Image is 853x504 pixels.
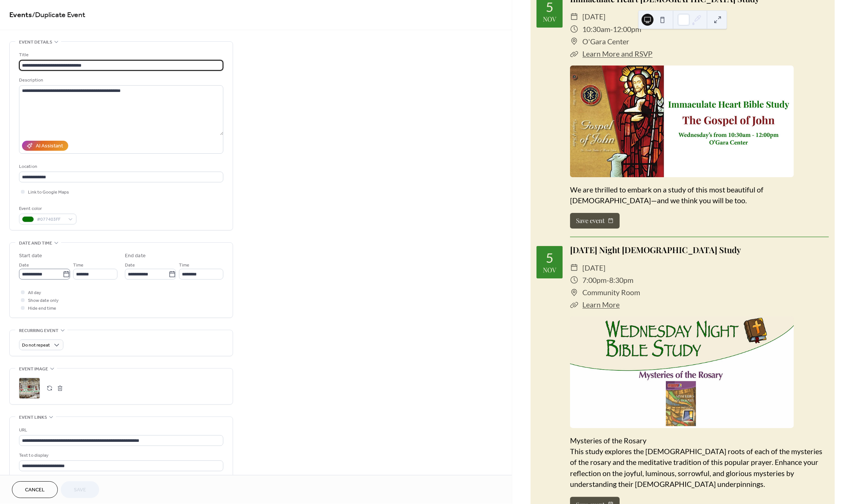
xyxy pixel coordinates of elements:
span: - [607,274,609,286]
div: ​ [570,274,578,286]
a: [DATE] Night [DEMOGRAPHIC_DATA] Study [570,244,741,255]
span: [DATE] [582,262,605,274]
span: All day [28,289,41,297]
div: ​ [570,35,578,48]
span: Event details [19,38,52,46]
span: 12:00pm [613,23,641,35]
div: ​ [570,286,578,299]
div: We are thrilled to embark on a study of this most beautiful of [DEMOGRAPHIC_DATA]—and we think yo... [570,184,829,206]
div: 5 [546,0,553,13]
div: Title [19,51,222,59]
span: Date [125,262,135,269]
span: Do not repeat [22,341,50,350]
a: Learn More and RSVP [582,50,652,58]
div: ​ [570,10,578,23]
span: 7:00pm [582,274,607,286]
div: Start date [19,252,42,260]
div: ​ [570,48,578,60]
span: Event links [19,414,47,421]
span: O'Gara Center [582,35,629,48]
div: Location [19,163,222,170]
span: Hide end time [28,305,56,313]
a: Events [9,8,32,23]
div: Nov [543,16,556,22]
div: Text to display [19,452,222,459]
span: [DATE] [582,10,605,23]
div: ​ [570,299,578,311]
span: Date [19,262,29,269]
span: #077403FF [37,216,64,224]
span: Event image [19,365,48,373]
div: Description [19,76,222,84]
span: Recurring event [19,327,59,335]
div: AI Assistant [36,143,63,150]
span: 10:30am [582,23,610,35]
span: Show date only [28,297,59,305]
div: ; [19,378,40,399]
span: Community Room [582,286,640,299]
div: 5 [546,251,553,264]
div: URL [19,426,222,434]
div: ​ [570,23,578,35]
button: AI Assistant [22,141,68,151]
span: 8:30pm [609,274,633,286]
span: Cancel [25,487,45,494]
a: Learn More [582,300,620,309]
button: Save event [570,213,620,228]
div: ​ [570,262,578,274]
button: Cancel [12,481,58,498]
span: Link to Google Maps [28,189,69,197]
span: / Duplicate Event [32,8,85,23]
div: End date [125,252,146,260]
span: Date and time [19,239,52,247]
div: Mysteries of the Rosary This study explores the [DEMOGRAPHIC_DATA] roots of each of the mysteries... [570,435,829,490]
div: Event color [19,205,75,213]
span: - [610,23,613,35]
span: Time [73,262,84,269]
div: Nov [543,267,556,273]
span: Time [179,262,189,269]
